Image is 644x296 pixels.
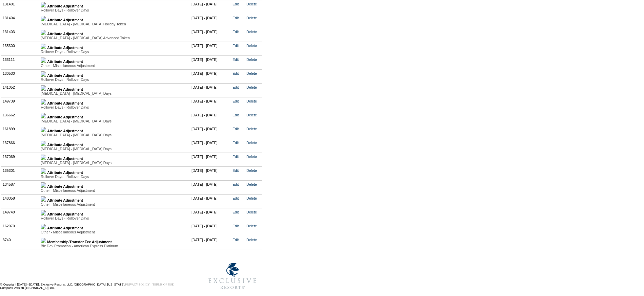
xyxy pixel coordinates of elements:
[41,44,46,49] img: b_plus.gif
[1,208,39,222] td: 149740
[1,111,39,125] td: 136662
[47,212,83,216] b: Attribute Adjustment
[47,115,83,119] b: Attribute Adjustment
[190,125,231,139] td: [DATE] - [DATE]
[41,71,46,77] img: b_plus.gif
[41,133,188,137] div: [MEDICAL_DATA] - [MEDICAL_DATA] Days
[41,58,46,63] img: b_plus.gif
[202,259,263,293] img: Exclusive Resorts
[47,46,83,50] b: Attribute Adjustment
[246,99,257,103] a: Delete
[1,55,39,69] td: 133111
[1,180,39,194] td: 134587
[1,139,39,153] td: 137866
[233,2,239,6] a: Edit
[1,14,39,28] td: 131404
[41,147,188,151] div: [MEDICAL_DATA] - [MEDICAL_DATA] Days
[41,238,46,243] img: b_plus.gif
[233,85,239,89] a: Edit
[233,44,239,48] a: Edit
[47,198,83,202] b: Attribute Adjustment
[47,101,83,105] b: Attribute Adjustment
[1,153,39,166] td: 137069
[233,71,239,75] a: Edit
[41,50,188,54] div: Rollover Days - Rollover Days
[246,58,257,62] a: Delete
[233,196,239,200] a: Edit
[41,36,188,40] div: [MEDICAL_DATA] - [MEDICAL_DATA] Advanced Token
[246,196,257,200] a: Delete
[41,188,188,192] div: Other - Miscellaneous Adjustment
[246,71,257,75] a: Delete
[1,236,39,250] td: 3740
[41,141,46,146] img: b_plus.gif
[246,155,257,159] a: Delete
[47,60,83,64] b: Attribute Adjustment
[246,113,257,117] a: Delete
[246,238,257,242] a: Delete
[233,210,239,214] a: Edit
[47,73,83,77] b: Attribute Adjustment
[47,143,83,147] b: Attribute Adjustment
[41,230,188,234] div: Other - Miscellaneous Adjustment
[41,22,188,26] div: [MEDICAL_DATA] - [MEDICAL_DATA] Holiday Token
[41,113,46,118] img: b_plus.gif
[41,182,46,188] img: b_plus.gif
[246,182,257,186] a: Delete
[246,30,257,34] a: Delete
[41,244,188,248] div: Biz Dev Promotion - American Express Platinum
[41,224,46,229] img: b_plus.gif
[41,202,188,206] div: Other - Miscellaneous Adjustment
[190,83,231,97] td: [DATE] - [DATE]
[47,87,83,91] b: Attribute Adjustment
[47,32,83,36] b: Attribute Adjustment
[1,97,39,111] td: 149739
[190,208,231,222] td: [DATE] - [DATE]
[41,155,46,160] img: b_plus.gif
[1,222,39,236] td: 162070
[1,194,39,208] td: 148358
[41,8,188,12] div: Rollover Days - Rollover Days
[1,166,39,180] td: 135301
[233,30,239,34] a: Edit
[246,224,257,228] a: Delete
[41,127,46,132] img: b_plus.gif
[190,55,231,69] td: [DATE] - [DATE]
[41,119,188,123] div: [MEDICAL_DATA] - [MEDICAL_DATA] Days
[233,113,239,117] a: Edit
[190,180,231,194] td: [DATE] - [DATE]
[233,99,239,103] a: Edit
[190,139,231,153] td: [DATE] - [DATE]
[41,77,188,82] div: Rollover Days - Rollover Days
[1,69,39,83] td: 130530
[47,157,83,161] b: Attribute Adjustment
[1,42,39,55] td: 135300
[1,125,39,139] td: 161899
[190,194,231,208] td: [DATE] - [DATE]
[246,2,257,6] a: Delete
[41,168,46,174] img: b_plus.gif
[41,196,46,202] img: b_plus.gif
[233,182,239,186] a: Edit
[41,30,46,35] img: b_plus.gif
[1,28,39,42] td: 131403
[246,85,257,89] a: Delete
[233,155,239,159] a: Edit
[41,216,188,220] div: Rollover Days - Rollover Days
[41,210,46,215] img: b_plus.gif
[41,2,46,7] img: b_plus.gif
[41,91,188,95] div: [MEDICAL_DATA] - [MEDICAL_DATA] Days
[41,161,188,165] div: [MEDICAL_DATA] - [MEDICAL_DATA] Days
[233,58,239,62] a: Edit
[233,141,239,145] a: Edit
[41,64,188,68] div: Other - Miscellaneous Adjustment
[246,141,257,145] a: Delete
[233,127,239,131] a: Edit
[47,18,83,22] b: Attribute Adjustment
[190,97,231,111] td: [DATE] - [DATE]
[47,129,83,133] b: Attribute Adjustment
[190,28,231,42] td: [DATE] - [DATE]
[233,168,239,173] a: Edit
[41,85,46,91] img: b_plus.gif
[190,111,231,125] td: [DATE] - [DATE]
